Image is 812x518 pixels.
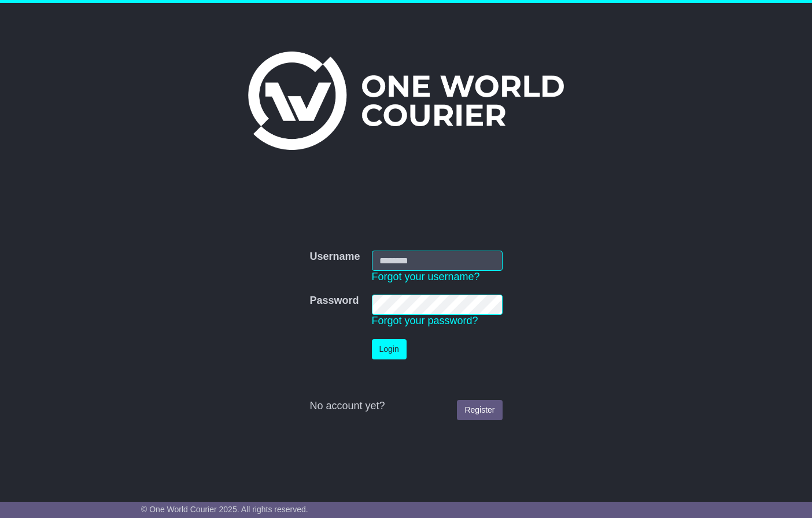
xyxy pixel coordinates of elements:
[141,505,308,514] span: © One World Courier 2025. All rights reserved.
[309,251,360,263] label: Username
[457,400,502,420] a: Register
[309,295,359,307] label: Password
[372,339,407,359] button: Login
[372,271,480,282] a: Forgot your username?
[248,52,564,150] img: One World
[309,400,502,413] div: No account yet?
[372,315,478,326] a: Forgot your password?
